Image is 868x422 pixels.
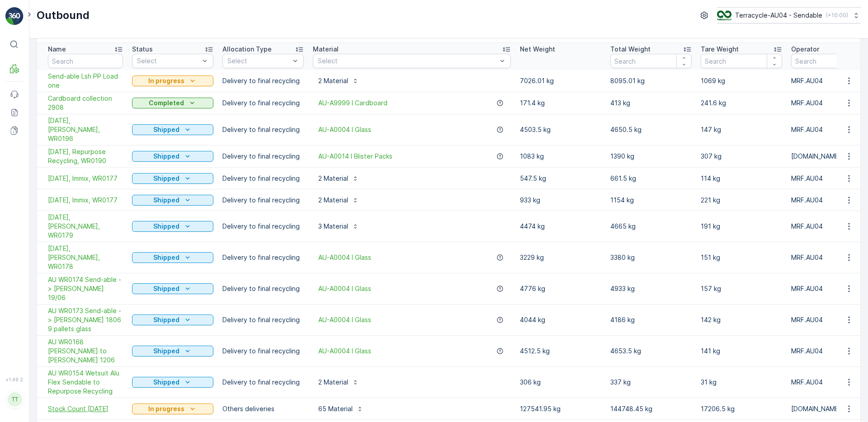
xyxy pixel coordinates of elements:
p: 4474 kg [520,222,601,231]
p: 142 kg [701,315,782,324]
p: 31 kg [701,378,782,387]
button: Shipped [132,283,213,294]
p: 1154 kg [610,196,692,205]
span: [DATE], Immix, WR0177 [48,174,123,183]
a: AU-A9999 I Cardboard [318,98,387,108]
p: 17206.5 kg [701,404,782,413]
p: Total Weight [610,45,651,54]
a: AU-A0004 I Glass [318,125,371,134]
a: AU-A0004 I Glass [318,315,371,324]
p: Shipped [153,152,179,161]
p: Select [227,56,290,66]
p: Terracycle-AU04 - Sendable [735,11,822,20]
p: Shipped [153,347,179,356]
p: 4653.5 kg [610,347,692,356]
p: Material [313,45,339,54]
td: Delivery to final recycling [218,273,308,305]
td: Others deliveries [218,398,308,420]
button: 2 Material [313,375,364,389]
input: Search [610,54,692,68]
span: [DATE], Repurpose Recycling, WR0190 [48,147,123,165]
p: Outbound [37,8,90,23]
p: Completed [149,98,184,108]
a: 09/07/2025, Immix, WR0177 [48,174,123,183]
button: Terracycle-AU04 - Sendable(+10:00) [717,7,861,23]
td: Delivery to final recycling [218,70,308,92]
span: AU-A0004 I Glass [318,253,371,262]
p: Shipped [153,125,179,134]
p: 2 Material [318,76,348,85]
span: Stock Count [DATE] [48,404,123,413]
span: [DATE], Immix, WR0177 [48,196,123,205]
p: 1083 kg [520,152,601,161]
button: Shipped [132,252,213,263]
td: Delivery to final recycling [218,367,308,398]
p: Shipped [153,196,179,205]
span: AU WR0173 Send-able -> [PERSON_NAME] 1806 9 pallets glass [48,306,123,333]
a: 24/06/2025, Alex Fraser, WR0178 [48,244,123,271]
p: 661.5 kg [610,174,692,183]
div: TT [8,392,22,407]
button: Shipped [132,346,213,356]
p: In progress [148,76,184,85]
td: Delivery to final recycling [218,114,308,145]
p: Name [48,45,66,54]
p: 307 kg [701,152,782,161]
a: AU WR0173 Send-able -> Alex Fraser 1806 9 pallets glass [48,306,123,333]
a: AU WR0154 Wetsuit Alu Flex Sendable to Repurpose Recycling [48,369,123,396]
span: Send-able Lsh PP Load one [48,72,123,90]
a: 26/06/2025, Alex Fraser, WR0179 [48,213,123,240]
span: [DATE], [PERSON_NAME], WR0179 [48,213,123,240]
p: Shipped [153,222,179,231]
button: Shipped [132,124,213,135]
button: In progress [132,75,213,86]
input: Search [701,54,782,68]
p: 2 Material [318,174,348,183]
button: In progress [132,403,213,414]
span: [DATE], [PERSON_NAME], WR0196 [48,116,123,143]
p: In progress [148,404,184,413]
a: 22/07/2025, Repurpose Recycling, WR0190 [48,147,123,165]
button: Shipped [132,173,213,184]
p: Status [132,45,153,54]
td: Delivery to final recycling [218,211,308,242]
p: Shipped [153,174,179,183]
p: 171.4 kg [520,98,601,108]
button: Completed [132,98,213,108]
p: 4044 kg [520,315,601,324]
p: 2 Material [318,196,348,205]
button: 2 Material [313,74,364,88]
p: 3229 kg [520,253,601,262]
a: AU WR0168 Glass to Alex Fraser 1206 [48,338,123,365]
p: Allocation Type [222,45,272,54]
p: 1390 kg [610,152,692,161]
p: 157 kg [701,284,782,293]
button: 2 Material [313,171,364,186]
p: 4650.5 kg [610,125,692,134]
a: 03/07/2025, Immix, WR0177 [48,196,123,205]
a: AU-A0004 I Glass [318,284,371,293]
p: 337 kg [610,378,692,387]
a: AU WR0174 Send-able -> Alex Fraser 19/06 [48,275,123,302]
span: Cardboard collection 2908 [48,94,123,112]
p: 3 Material [318,222,348,231]
p: Operator [791,45,819,54]
p: 4933 kg [610,284,692,293]
p: 4512.5 kg [520,347,601,356]
p: 151 kg [701,253,782,262]
p: Shipped [153,284,179,293]
p: 65 Material [318,404,353,413]
p: 306 kg [520,378,601,387]
p: 8095.01 kg [610,76,692,85]
p: 191 kg [701,222,782,231]
input: Search [48,54,123,68]
td: Delivery to final recycling [218,305,308,336]
p: Shipped [153,253,179,262]
a: Stock Count April 2025 [48,404,123,413]
button: 2 Material [313,193,364,207]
